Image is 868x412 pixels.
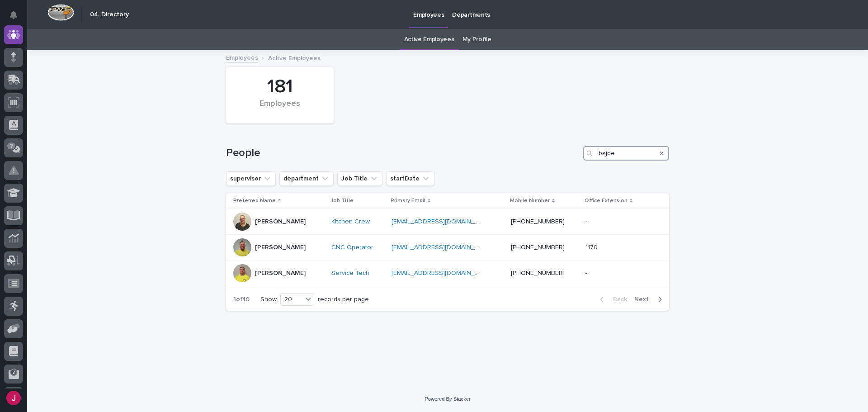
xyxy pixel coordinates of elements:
[226,235,669,260] tr: [PERSON_NAME]CNC Operator [EMAIL_ADDRESS][DOMAIN_NAME] [PHONE_NUMBER]11701170
[392,244,494,251] a: [EMAIL_ADDRESS][DOMAIN_NAME]
[226,171,276,186] button: supervisor
[585,196,627,206] p: Office Extension
[241,76,318,98] div: 181
[279,171,334,186] button: department
[226,52,258,62] a: Employees
[47,4,74,21] img: Workspace Logo
[260,296,277,303] p: Show
[4,5,23,24] button: Notifications
[226,147,580,160] h1: People
[511,270,565,276] a: [PHONE_NUMBER]
[255,218,306,226] p: [PERSON_NAME]
[386,171,434,186] button: startDate
[233,196,276,206] p: Preferred Name
[226,289,257,311] p: 1 of 10
[241,99,318,118] div: Employees
[510,196,550,206] p: Mobile Number
[585,216,589,226] p: -
[330,196,354,206] p: Job Title
[608,296,627,303] span: Back
[631,295,669,303] button: Next
[425,396,470,402] a: Powered By Stacker
[462,29,491,50] a: My Profile
[511,218,565,225] a: [PHONE_NUMBER]
[226,260,669,286] tr: [PERSON_NAME]Service Tech [EMAIL_ADDRESS][DOMAIN_NAME] [PHONE_NUMBER]--
[391,196,425,206] p: Primary Email
[11,11,23,25] div: Notifications
[318,296,369,303] p: records per page
[255,270,306,277] p: [PERSON_NAME]
[255,244,306,251] p: [PERSON_NAME]
[583,146,669,161] input: Search
[226,209,669,235] tr: [PERSON_NAME]Kitchen Crew [EMAIL_ADDRESS][DOMAIN_NAME] [PHONE_NUMBER]--
[331,218,370,226] a: Kitchen Crew
[392,218,494,225] a: [EMAIL_ADDRESS][DOMAIN_NAME]
[634,296,654,303] span: Next
[593,295,631,303] button: Back
[585,268,589,277] p: -
[281,295,302,304] div: 20
[268,52,321,62] p: Active Employees
[4,388,23,407] button: users-avatar
[585,242,599,251] p: 1170
[90,11,129,19] h2: 04. Directory
[511,244,565,251] a: [PHONE_NUMBER]
[331,244,373,251] a: CNC Operator
[404,29,454,50] a: Active Employees
[392,270,494,276] a: [EMAIL_ADDRESS][DOMAIN_NAME]
[331,270,369,277] a: Service Tech
[337,171,382,186] button: Job Title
